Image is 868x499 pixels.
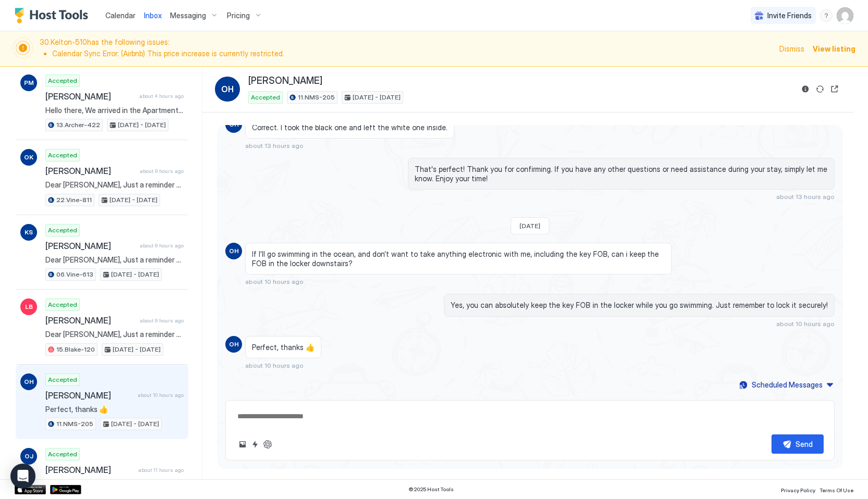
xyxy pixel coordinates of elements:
[415,165,828,183] span: That's perfect! Thank you for confirming. If you have any other questions or need assistance duri...
[252,343,315,352] span: Perfect, thanks 👍
[451,301,828,310] span: Yes, you can absolutely keep the key FOB in the locker while you go swimming. Just remember to lo...
[221,83,234,95] span: OH
[520,222,540,230] span: [DATE]
[25,302,33,311] span: LB
[45,166,136,176] span: [PERSON_NAME]
[261,438,274,451] button: ChatGPT Auto Reply
[408,486,454,493] span: © 2025 Host Tools
[229,246,239,256] span: OH
[24,377,34,386] span: OH
[779,43,804,54] div: Dismiss
[24,153,33,162] span: OK
[229,340,239,349] span: OH
[48,375,77,384] span: Accepted
[56,345,95,354] span: 15.Blake-120
[105,11,136,20] span: Calendar
[140,317,184,324] span: about 9 hours ago
[249,438,261,451] button: Quick reply
[45,106,184,115] span: Hello there, We arrived in the Apartment. Its all good. Instructions were clear and helpful! Thanks!
[139,93,184,99] span: about 4 hours ago
[56,120,100,130] span: 13.Archer-422
[45,255,184,265] span: Dear [PERSON_NAME], Just a reminder that your check-out is [DATE] before 11 am. 🧳When you check o...
[50,485,81,494] a: Google Play Store
[48,76,77,85] span: Accepted
[111,270,159,279] span: [DATE] - [DATE]
[781,484,815,495] a: Privacy Policy
[40,38,773,60] span: 30.Kelton-510 has the following issues:
[48,300,77,309] span: Accepted
[110,195,158,205] span: [DATE] - [DATE]
[15,485,46,494] a: App Store
[252,250,665,268] span: If I’ll go swimming in the ocean, and don’t want to take anything electronic with me, including t...
[781,487,815,493] span: Privacy Policy
[45,330,184,339] span: Dear [PERSON_NAME], Just a reminder that your check-out is [DATE] before 11 am. 🧳When you check o...
[113,345,161,354] span: [DATE] - [DATE]
[353,93,401,102] span: [DATE] - [DATE]
[25,228,33,237] span: KS
[236,438,249,451] button: Upload image
[45,91,135,102] span: [PERSON_NAME]
[111,419,159,429] span: [DATE] - [DATE]
[105,10,136,21] a: Calendar
[245,142,304,149] span: about 13 hours ago
[776,320,835,328] span: about 10 hours ago
[767,11,812,20] span: Invite Friends
[245,278,304,285] span: about 10 hours ago
[24,78,34,88] span: PM
[48,151,77,160] span: Accepted
[828,83,841,95] button: Open reservation
[45,315,136,326] span: [PERSON_NAME]
[819,484,853,495] a: Terms Of Use
[45,180,184,190] span: Dear [PERSON_NAME], Just a reminder that your check-out is [DATE] before 11 am. 🧳When you check o...
[837,7,853,24] div: User profile
[45,390,134,401] span: [PERSON_NAME]
[298,93,335,102] span: 11.NMS-205
[25,452,33,461] span: OJ
[45,405,184,414] span: Perfect, thanks 👍
[252,123,448,132] span: Correct. I took the black one and left the white one inside.
[52,49,773,58] li: Calendar Sync Error: (Airbnb) This price increase is currently restricted.
[752,379,823,390] div: Scheduled Messages
[48,226,77,235] span: Accepted
[819,487,853,493] span: Terms Of Use
[814,83,826,95] button: Sync reservation
[820,9,833,22] div: menu
[48,450,77,459] span: Accepted
[144,10,162,21] a: Inbox
[771,434,824,454] button: Send
[118,120,166,130] span: [DATE] - [DATE]
[10,464,35,489] div: Open Intercom Messenger
[138,467,184,473] span: about 11 hours ago
[813,43,855,54] div: View listing
[799,83,812,95] button: Reservation information
[56,195,92,205] span: 22.Vine-811
[144,11,162,20] span: Inbox
[245,361,304,369] span: about 10 hours ago
[776,193,835,201] span: about 13 hours ago
[56,270,93,279] span: 06.Vine-613
[56,419,93,429] span: 11.NMS-205
[227,11,250,20] span: Pricing
[738,378,835,392] button: Scheduled Messages
[15,8,93,23] a: Host Tools Logo
[138,392,184,398] span: about 10 hours ago
[45,241,136,251] span: [PERSON_NAME]
[248,75,322,87] span: [PERSON_NAME]
[795,439,813,450] div: Send
[140,168,184,174] span: about 9 hours ago
[251,93,280,102] span: Accepted
[140,242,184,249] span: about 9 hours ago
[170,11,206,20] span: Messaging
[45,465,134,475] span: [PERSON_NAME]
